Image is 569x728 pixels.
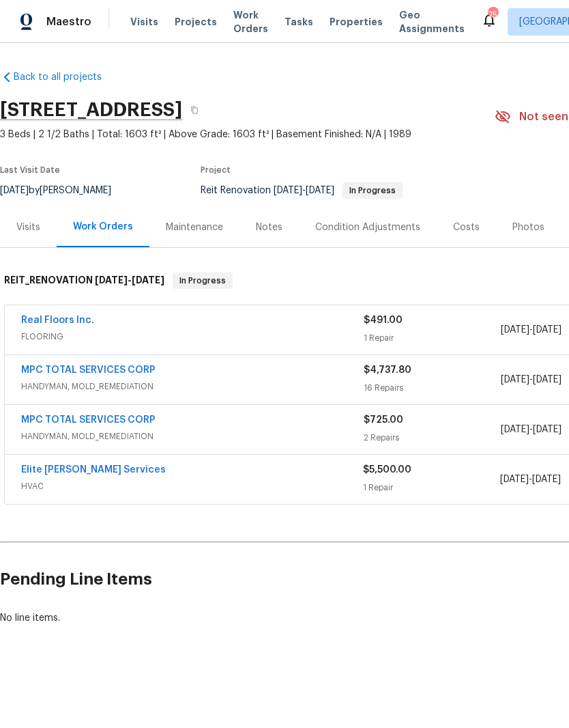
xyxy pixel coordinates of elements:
[344,186,401,195] span: In Progress
[130,15,158,29] span: Visits
[512,221,544,234] div: Photos
[532,475,561,484] span: [DATE]
[274,186,302,195] span: [DATE]
[488,8,497,22] div: 75
[174,274,231,288] span: In Progress
[533,325,561,335] span: [DATE]
[364,415,403,425] span: $725.00
[21,415,156,425] a: MPC TOTAL SERVICES CORP
[363,481,499,494] div: 1 Repair
[501,373,561,387] span: -
[364,316,403,325] span: $491.00
[364,431,501,445] div: 2 Repairs
[306,186,334,195] span: [DATE]
[21,380,364,393] span: HANDYMAN, MOLD_REMEDIATION
[501,323,561,337] span: -
[21,365,156,375] a: MPC TOTAL SERVICES CORP
[95,275,128,285] span: [DATE]
[364,331,501,345] div: 1 Repair
[501,423,561,436] span: -
[364,381,501,395] div: 16 Repairs
[501,325,529,335] span: [DATE]
[73,220,133,234] div: Work Orders
[201,166,231,174] span: Project
[21,330,364,344] span: FLOORING
[256,221,282,234] div: Notes
[330,15,383,29] span: Properties
[21,316,94,325] a: Real Floors Inc.
[500,473,561,486] span: -
[364,365,411,375] span: $4,737.80
[182,98,207,122] button: Copy Address
[16,221,40,234] div: Visits
[500,475,529,484] span: [DATE]
[274,186,334,195] span: -
[166,221,223,234] div: Maintenance
[284,17,313,27] span: Tasks
[95,275,164,285] span: -
[4,272,164,289] h6: REIT_RENOVATION
[46,15,91,29] span: Maestro
[315,221,420,234] div: Condition Adjustments
[175,15,217,29] span: Projects
[453,221,480,234] div: Costs
[21,465,166,475] a: Elite [PERSON_NAME] Services
[501,425,529,434] span: [DATE]
[533,375,561,384] span: [DATE]
[21,479,363,493] span: HVAC
[132,275,164,285] span: [DATE]
[533,425,561,434] span: [DATE]
[21,430,364,443] span: HANDYMAN, MOLD_REMEDIATION
[363,465,411,475] span: $5,500.00
[501,375,529,384] span: [DATE]
[399,8,465,36] span: Geo Assignments
[233,8,268,36] span: Work Orders
[201,186,403,195] span: Reit Renovation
